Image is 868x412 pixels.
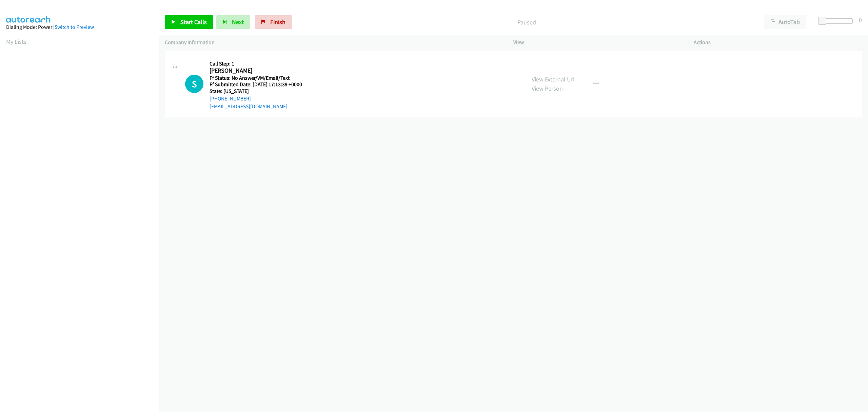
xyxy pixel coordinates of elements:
a: [PHONE_NUMBER] [210,95,251,102]
span: Start Calls [180,18,207,26]
h1: S [185,75,203,93]
div: Dialing Mode: Power | [6,23,153,31]
button: Next [216,15,250,29]
a: Start Calls [165,15,213,29]
p: Company Information [165,38,501,46]
p: Actions [694,38,862,46]
h2: [PERSON_NAME] [210,67,311,75]
h5: Ff Status: No Answer/VM/Email/Text [210,75,311,81]
a: My Lists [6,38,26,45]
p: View [513,38,682,46]
a: View Person [532,85,563,92]
h5: State: [US_STATE] [210,88,311,95]
a: [EMAIL_ADDRESS][DOMAIN_NAME] [210,103,288,110]
p: Paused [301,18,752,27]
iframe: Dialpad [6,52,159,375]
div: The call is yet to be attempted [185,75,203,93]
span: Next [232,18,244,26]
span: Finish [270,18,285,26]
div: Delay between calls (in seconds) [822,18,853,24]
a: Finish [255,15,292,29]
div: 0 [859,15,862,24]
h5: Call Step: 1 [210,60,311,67]
a: View External Url [532,75,575,83]
button: AutoTab [764,15,806,29]
a: Switch to Preview [55,24,94,30]
h5: Ff Submitted Date: [DATE] 17:13:39 +0000 [210,81,311,88]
